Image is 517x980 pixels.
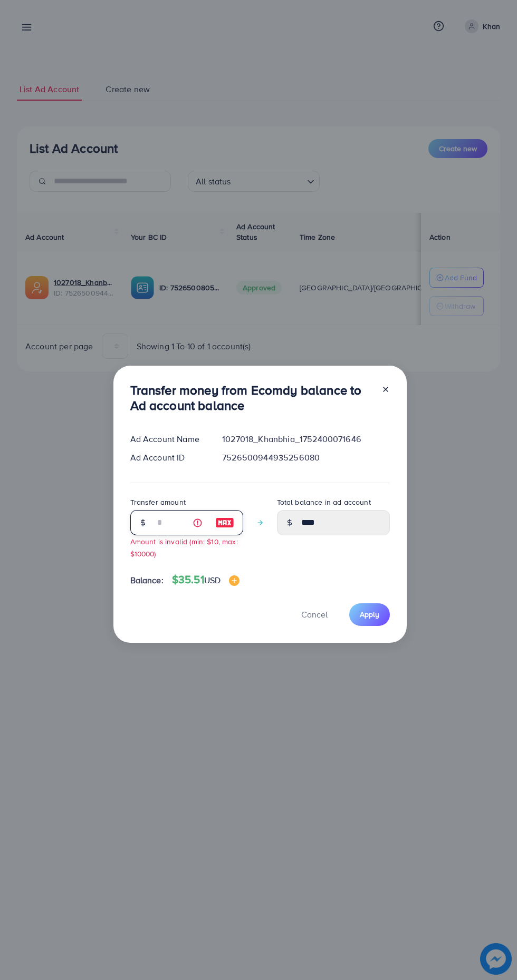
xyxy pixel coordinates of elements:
[360,609,379,620] span: Apply
[349,603,390,626] button: Apply
[130,383,373,413] h3: Transfer money from Ecomdy balance to Ad account balance
[122,452,214,464] div: Ad Account ID
[288,603,341,626] button: Cancel
[130,574,164,586] span: Balance:
[130,497,186,507] label: Transfer amount
[172,573,240,586] h4: $35.51
[122,433,214,445] div: Ad Account Name
[214,433,398,445] div: 1027018_Khanbhia_1752400071646
[301,609,328,620] span: Cancel
[229,575,240,586] img: image
[204,574,221,586] span: USD
[214,452,398,464] div: 7526500944935256080
[277,497,371,507] label: Total balance in ad account
[130,536,238,558] small: Amount is invalid (min: $10, max: $10000)
[215,516,234,529] img: image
